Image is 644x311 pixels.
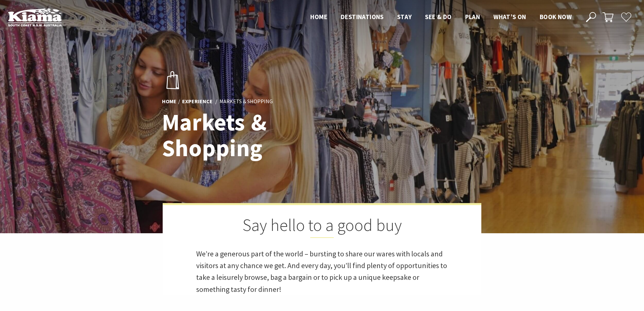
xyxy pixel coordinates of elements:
span: Home [310,13,327,21]
span: Plan [465,13,480,21]
a: Experience [182,98,213,106]
span: Stay [397,13,412,21]
span: See & Do [425,13,451,21]
h2: Say hello to a good buy [196,215,448,238]
li: Markets & Shopping [219,98,273,106]
p: We’re a generous part of the world – bursting to share our wares with locals and visitors at any ... [196,248,448,295]
span: Book now [540,13,572,21]
h1: Markets & Shopping [162,110,352,161]
nav: Main Menu [304,12,578,23]
img: Kiama Logo [8,8,62,26]
span: What’s On [493,13,526,21]
a: Home [162,98,176,106]
span: Destinations [341,13,384,21]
